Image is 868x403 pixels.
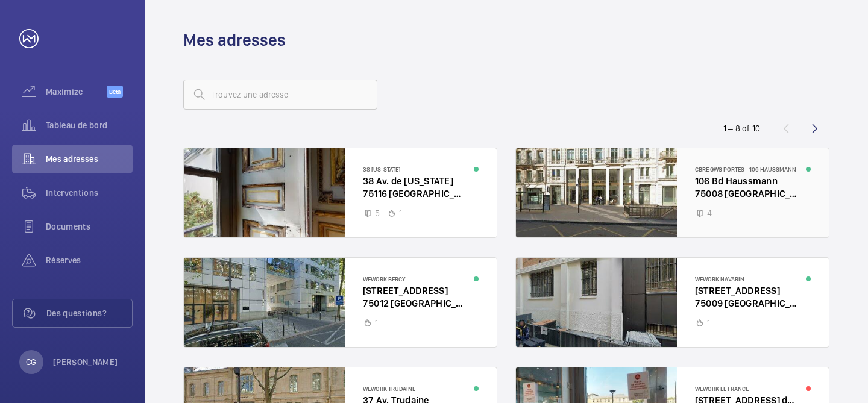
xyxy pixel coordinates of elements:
span: Maximize [46,86,107,98]
span: Des questions? [46,307,132,319]
div: 1 – 8 of 10 [723,122,760,134]
input: Trouvez une adresse [183,80,377,110]
h1: Mes adresses [183,29,286,51]
span: Mes adresses [46,153,133,165]
span: Réserves [46,254,133,266]
span: Documents [46,220,133,233]
span: Interventions [46,187,133,199]
span: Tableau de bord [46,119,133,131]
p: [PERSON_NAME] [53,356,118,368]
span: Beta [107,86,123,98]
p: CG [26,356,36,368]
